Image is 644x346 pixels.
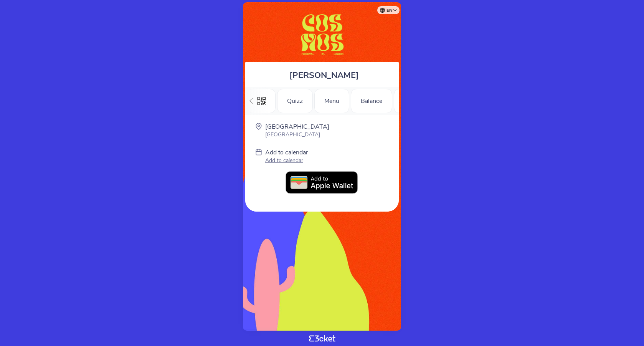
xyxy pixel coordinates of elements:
div: Quizz [277,89,313,113]
a: Add to calendar Add to calendar [265,148,308,166]
span: [PERSON_NAME] [289,70,359,81]
a: [GEOGRAPHIC_DATA] [GEOGRAPHIC_DATA] [265,123,329,138]
a: Transactions [394,96,449,104]
p: Add to calendar [265,157,308,164]
div: Balance [351,89,392,113]
img: COSMOS Festival [282,10,362,58]
div: Transactions [394,89,449,113]
a: Menu [314,96,349,104]
a: Quizz [277,96,313,104]
p: [GEOGRAPHIC_DATA] [265,123,329,131]
img: EN_Add_to_Apple_Wallet.7a057787.svg [286,171,358,194]
div: Menu [314,89,349,113]
p: Add to calendar [265,148,308,157]
p: [GEOGRAPHIC_DATA] [265,131,329,138]
a: Balance [351,96,392,104]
